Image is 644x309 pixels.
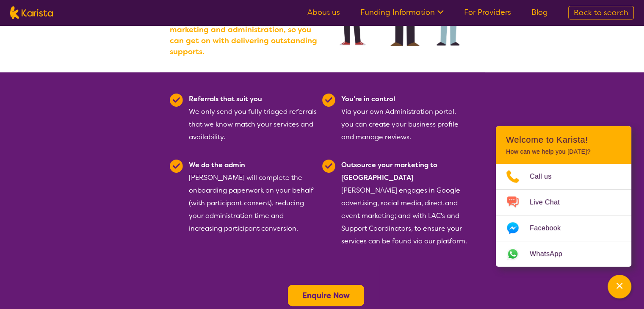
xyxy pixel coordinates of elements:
a: Enquire Now [302,290,350,301]
b: You're in control [341,94,395,103]
span: Call us [530,170,562,183]
a: About us [307,7,340,17]
img: Tick [322,94,335,107]
h2: Welcome to Karista! [506,135,621,145]
button: Channel Menu [608,275,631,298]
b: Outsource your marketing to [GEOGRAPHIC_DATA] [341,160,437,182]
b: Referrals that suit you [189,94,262,103]
div: Channel Menu [496,126,631,267]
b: We do the admin [189,160,245,169]
p: How can we help you [DATE]? [506,148,621,155]
a: Blog [531,7,548,17]
span: Live Chat [530,196,570,209]
div: [PERSON_NAME] will complete the onboarding paperwork on your behalf (with participant consent), r... [189,159,317,248]
div: We only send you fully triaged referrals that we know match your services and availability. [189,93,317,143]
span: Back to search [574,8,628,18]
img: Tick [170,94,183,107]
a: Back to search [568,6,634,19]
span: Facebook [530,222,571,235]
a: Web link opens in a new tab. [496,241,631,267]
div: Via your own Administration portal, you can create your business profile and manage reviews. [341,93,470,143]
div: [PERSON_NAME] engages in Google advertising, social media, direct and event marketing; and with L... [341,159,470,248]
button: Enquire Now [288,285,364,306]
a: Funding Information [360,7,444,17]
ul: Choose channel [496,164,631,267]
img: Tick [170,160,183,173]
a: For Providers [464,7,511,17]
img: Tick [322,160,335,173]
img: Karista logo [10,6,53,19]
span: WhatsApp [530,248,572,260]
